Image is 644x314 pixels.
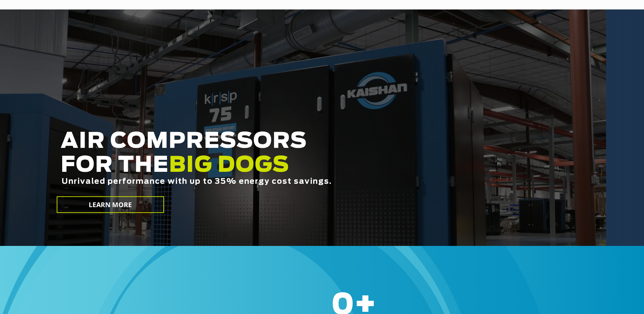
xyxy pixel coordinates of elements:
[169,155,289,176] span: BIG DOGS
[57,196,164,213] a: LEARN MORE
[61,130,495,206] h2: AIR COMPRESSORS FOR THE
[89,200,132,209] span: LEARN MORE
[331,301,618,310] h6: +
[62,178,332,185] span: Unrivaled performance with up to 35% energy cost savings.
